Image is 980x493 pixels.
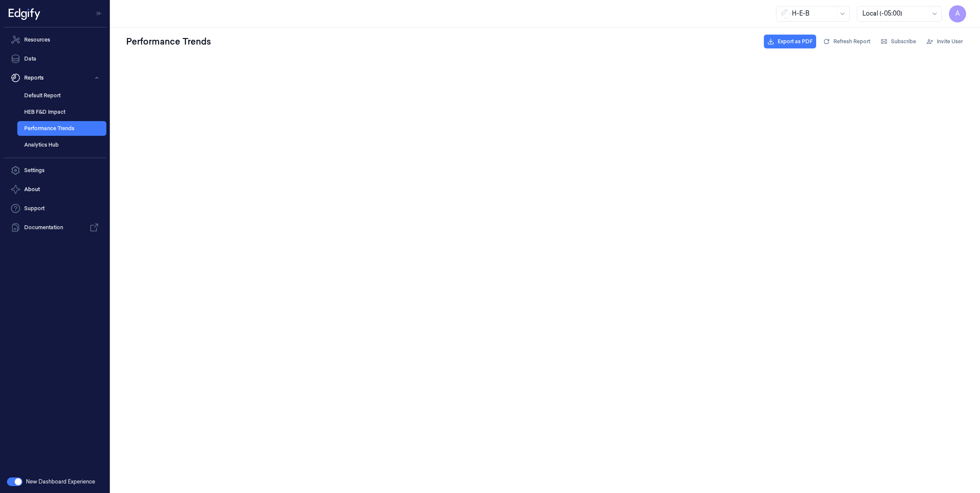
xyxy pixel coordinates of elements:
[949,5,966,22] button: A
[923,35,966,48] button: Invite User
[833,38,870,45] span: Refresh Report
[17,121,106,136] a: Performance Trends
[3,219,106,236] a: Documentation
[17,138,106,152] a: Analytics Hub
[3,162,106,179] a: Settings
[877,35,919,48] button: Subscribe
[3,50,106,67] a: Data
[3,69,106,86] button: Reports
[3,200,106,217] a: Support
[891,38,916,45] span: Subscribe
[17,105,106,119] a: HEB F&D Impact
[764,35,816,48] button: Export as PDF
[820,35,874,48] button: Refresh Report
[937,38,963,45] span: Invite User
[3,31,106,48] a: Resources
[17,88,106,103] a: Default Report
[124,34,213,49] div: Performance Trends
[3,181,106,198] button: About
[778,38,813,45] span: Export as PDF
[93,6,106,20] button: Toggle Navigation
